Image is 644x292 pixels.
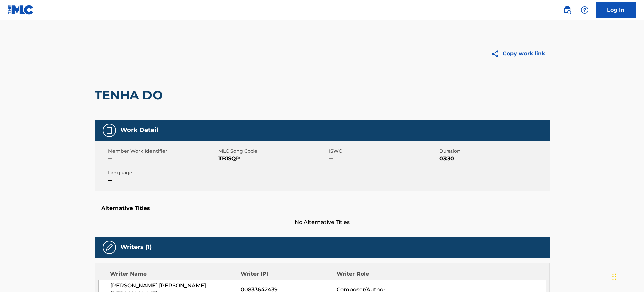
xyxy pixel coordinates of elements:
[337,270,424,278] div: Writer Role
[218,148,327,155] span: MLC Song Code
[108,176,217,184] span: --
[101,205,543,212] h5: Alternative Titles
[329,155,438,163] span: --
[612,266,616,287] div: Drag
[110,270,241,278] div: Writer Name
[218,155,327,163] span: TB1SQP
[241,270,337,278] div: Writer IPI
[578,3,591,17] div: Help
[105,243,113,251] img: Writers
[108,148,217,155] span: Member Work Identifier
[108,155,217,163] span: --
[491,50,503,58] img: Copy work link
[561,3,574,17] a: Public Search
[563,6,571,14] img: search
[439,155,548,163] span: 03:30
[95,88,166,103] h2: TENHA DO
[120,243,152,251] h5: Writers (1)
[439,148,548,155] span: Duration
[610,260,644,292] iframe: Chat Widget
[581,6,589,14] img: help
[95,218,550,226] span: No Alternative Titles
[120,126,158,134] h5: Work Detail
[329,148,438,155] span: ISWC
[486,45,550,62] button: Copy work link
[596,2,636,18] a: Log In
[108,169,217,176] span: Language
[105,126,113,134] img: Work Detail
[8,5,34,15] img: MLC Logo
